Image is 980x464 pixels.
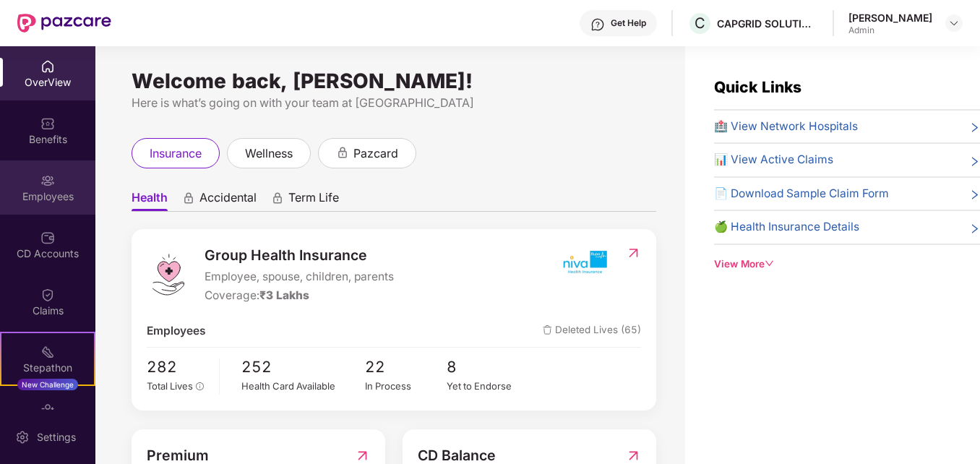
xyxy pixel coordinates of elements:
[40,402,55,416] img: svg+xml;base64,PHN2ZyBpZD0iRW5kb3JzZW1lbnRzIiB4bWxucz0iaHR0cDovL3d3dy53My5vcmcvMjAwMC9zdmciIHdpZH...
[288,190,339,211] span: Term Life
[948,17,960,29] img: svg+xml;base64,PHN2ZyBpZD0iRHJvcGRvd24tMzJ4MzIiIHhtbG5zPSJodHRwOi8vd3d3LnczLm9yZy8yMDAwL3N2ZyIgd2...
[714,257,980,272] div: View More
[447,355,529,379] span: 8
[241,355,365,379] span: 252
[848,25,932,36] div: Admin
[17,379,78,390] div: New Challenge
[590,17,605,32] img: svg+xml;base64,PHN2ZyBpZD0iSGVscC0zMngzMiIgeG1sbnM9Imh0dHA6Ly93d3cudzMub3JnLzIwMDAvc3ZnIiB3aWR0aD...
[765,259,775,269] span: down
[714,185,889,202] span: 📄 Download Sample Claim Form
[1,361,94,375] div: Stepathon
[717,17,818,30] div: CAPGRID SOLUTIONS PRIVATE LIMITED
[259,288,309,302] span: ₹3 Lakhs
[182,192,195,205] div: animation
[365,379,447,393] div: In Process
[147,253,190,296] img: logo
[714,118,858,135] span: 🏥 View Network Hospitals
[336,146,349,159] div: animation
[33,430,80,444] div: Settings
[205,268,394,285] span: Employee, spouse, children, parents
[15,430,30,444] img: svg+xml;base64,PHN2ZyBpZD0iU2V0dGluZy0yMHgyMCIgeG1sbnM9Imh0dHA6Ly93d3cudzMub3JnLzIwMDAvc3ZnIiB3aW...
[40,288,55,302] img: svg+xml;base64,PHN2ZyBpZD0iQ2xhaW0iIHhtbG5zPSJodHRwOi8vd3d3LnczLm9yZy8yMDAwL3N2ZyIgd2lkdGg9IjIwIi...
[714,151,833,168] span: 📊 View Active Claims
[147,355,208,379] span: 282
[245,145,293,163] span: wellness
[150,145,202,163] span: insurance
[199,190,257,211] span: Accidental
[695,14,705,32] span: C
[132,75,656,87] div: Welcome back, [PERSON_NAME]!
[40,116,55,131] img: svg+xml;base64,PHN2ZyBpZD0iQmVuZWZpdHMiIHhtbG5zPSJodHRwOi8vd3d3LnczLm9yZy8yMDAwL3N2ZyIgd2lkdGg9Ij...
[147,322,206,340] span: Employees
[40,59,55,74] img: svg+xml;base64,PHN2ZyBpZD0iSG9tZSIgeG1sbnM9Imh0dHA6Ly93d3cudzMub3JnLzIwMDAvc3ZnIiB3aWR0aD0iMjAiIG...
[714,78,801,96] span: Quick Links
[17,14,111,33] img: New Pazcare Logo
[447,379,529,393] div: Yet to Endorse
[40,231,55,245] img: svg+xml;base64,PHN2ZyBpZD0iQ0RfQWNjb3VudHMiIGRhdGEtbmFtZT0iQ0QgQWNjb3VudHMiIHhtbG5zPSJodHRwOi8vd3...
[848,11,932,25] div: [PERSON_NAME]
[205,287,394,304] div: Coverage:
[205,244,394,267] span: Group Health Insurance
[353,145,398,163] span: pazcard
[714,218,859,236] span: 🍏 Health Insurance Details
[132,190,168,211] span: Health
[543,322,641,340] span: Deleted Lives (65)
[271,192,284,205] div: animation
[132,94,656,112] div: Here is what’s going on with your team at [GEOGRAPHIC_DATA]
[365,355,447,379] span: 22
[147,380,193,392] span: Total Lives
[626,246,641,260] img: RedirectIcon
[557,244,611,280] img: insurerIcon
[611,17,646,29] div: Get Help
[543,325,552,335] img: deleteIcon
[40,345,55,359] img: svg+xml;base64,PHN2ZyB4bWxucz0iaHR0cDovL3d3dy53My5vcmcvMjAwMC9zdmciIHdpZHRoPSIyMSIgaGVpZ2h0PSIyMC...
[241,379,365,393] div: Health Card Available
[196,382,205,391] span: info-circle
[40,173,55,188] img: svg+xml;base64,PHN2ZyBpZD0iRW1wbG95ZWVzIiB4bWxucz0iaHR0cDovL3d3dy53My5vcmcvMjAwMC9zdmciIHdpZHRoPS...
